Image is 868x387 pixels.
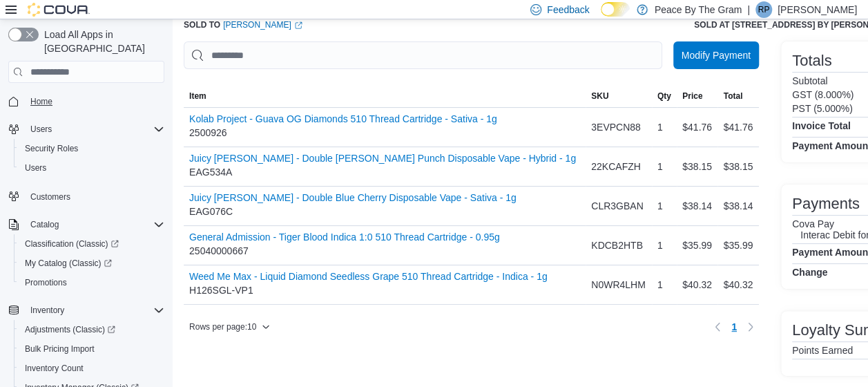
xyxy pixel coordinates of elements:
[792,196,860,212] h3: Payments
[189,91,206,102] span: Item
[25,93,58,110] a: Home
[189,113,497,124] button: Kolab Project - Guava OG Diamonds 510 Thread Cartridge - Sativa - 1g
[223,19,302,30] a: [PERSON_NAME]External link
[717,153,758,180] div: $38.15
[652,153,677,180] div: 1
[30,305,64,316] span: Inventory
[25,162,46,173] span: Users
[792,75,827,86] h6: Subtotal
[591,198,643,214] span: CLR3GBAN
[14,273,170,292] button: Promotions
[3,186,170,206] button: Customers
[677,153,717,180] div: $38.15
[14,234,170,254] a: Classification (Classic)
[189,192,517,220] div: EAG076C
[591,119,641,135] span: 3EVPCN88
[25,363,84,374] span: Inventory Count
[184,19,302,30] div: Sold to
[677,113,717,141] div: $41.76
[726,316,742,338] button: Page 1 of 1
[30,219,59,230] span: Catalog
[792,345,853,356] h6: Points Earned
[19,140,84,157] a: Security Roles
[19,360,89,377] a: Inventory Count
[25,216,164,233] span: Catalog
[25,238,119,249] span: Classification (Classic)
[657,91,671,102] span: Qty
[14,158,170,178] button: Users
[717,192,758,220] div: $38.14
[652,85,677,107] button: Qty
[19,160,164,176] span: Users
[25,302,70,319] button: Inventory
[25,343,95,355] span: Bulk Pricing Import
[591,276,646,293] span: N0WR4LHM
[14,254,170,273] a: My Catalog (Classic)
[189,271,548,299] div: H126SGL-VP1
[723,91,742,102] span: Total
[586,85,652,107] button: SKU
[547,3,589,17] span: Feedback
[30,191,70,202] span: Customers
[792,53,831,69] h3: Totals
[758,1,770,18] span: RP
[19,274,73,291] a: Promotions
[39,28,164,55] span: Load All Apps in [GEOGRAPHIC_DATA]
[19,255,117,272] a: My Catalog (Classic)
[184,41,662,69] input: This is a search bar. As you type, the results lower in the page will automatically filter.
[747,1,750,18] p: |
[19,255,164,272] span: My Catalog (Classic)
[677,271,717,299] div: $40.32
[189,271,548,282] button: Weed Me Max - Liquid Diamond Seedless Grape 510 Thread Cartridge - Indica - 1g
[25,189,76,205] a: Customers
[189,192,517,203] button: Juicy [PERSON_NAME] - Double Blue Cherry Disposable Vape - Sativa - 1g
[25,143,78,154] span: Security Roles
[19,274,164,291] span: Promotions
[778,1,857,18] p: [PERSON_NAME]
[742,319,759,335] button: Next page
[14,339,170,359] button: Bulk Pricing Import
[19,321,164,338] span: Adjustments (Classic)
[25,121,164,138] span: Users
[25,121,57,138] button: Users
[19,236,164,252] span: Classification (Classic)
[591,237,643,254] span: KDCB2HTB
[30,124,52,135] span: Users
[189,232,500,243] button: General Admission - Tiger Blood Indica 1:0 510 Thread Cartridge - 0.95g
[731,320,737,334] span: 1
[19,321,121,338] a: Adjustments (Classic)
[717,232,758,259] div: $35.99
[14,139,170,158] button: Security Roles
[3,215,170,234] button: Catalog
[19,341,100,357] a: Bulk Pricing Import
[25,216,64,233] button: Catalog
[14,320,170,339] a: Adjustments (Classic)
[19,341,164,357] span: Bulk Pricing Import
[652,232,677,259] div: 1
[792,89,853,100] h6: GST (8.000%)
[189,113,497,141] div: 2500926
[189,232,500,259] div: 25040000667
[655,1,742,18] p: Peace By The Gram
[601,2,630,17] input: Dark Mode
[19,160,52,176] a: Users
[677,192,717,220] div: $38.14
[652,192,677,220] div: 1
[673,41,759,69] button: Modify Payment
[726,316,742,338] ul: Pagination for table: MemoryTable from EuiInMemoryTable
[682,91,702,102] span: Price
[184,85,586,107] button: Item
[189,321,256,332] span: Rows per page : 10
[25,302,164,319] span: Inventory
[3,301,170,320] button: Inventory
[709,316,759,338] nav: Pagination for table: MemoryTable from EuiInMemoryTable
[25,324,115,335] span: Adjustments (Classic)
[184,319,276,335] button: Rows per page:10
[14,359,170,378] button: Inventory Count
[709,319,726,335] button: Previous page
[601,17,601,17] span: Dark Mode
[28,3,90,17] img: Cova
[19,140,164,157] span: Security Roles
[717,113,758,141] div: $41.76
[25,93,164,110] span: Home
